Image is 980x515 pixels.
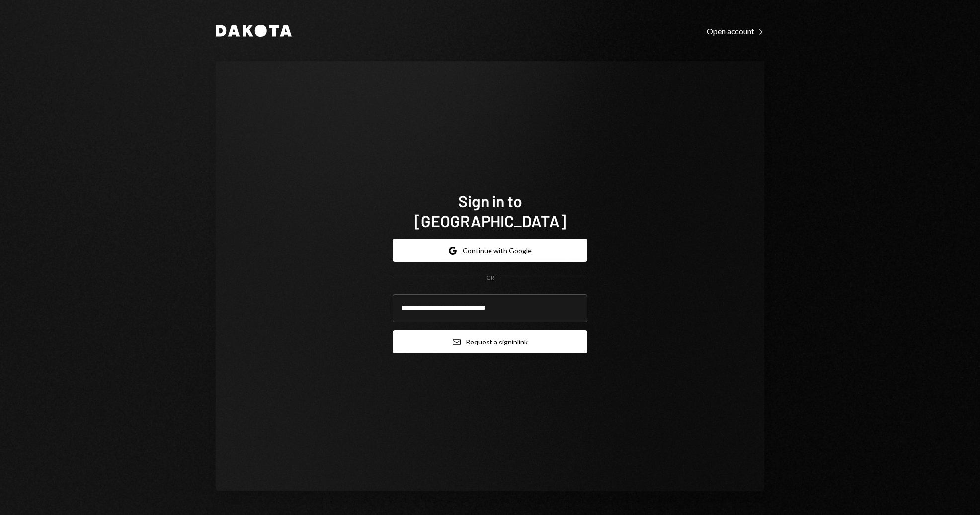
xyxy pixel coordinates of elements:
[707,25,764,36] a: Open account
[707,26,764,36] div: Open account
[393,330,587,353] button: Request a signinlink
[393,191,587,231] h1: Sign in to [GEOGRAPHIC_DATA]
[486,274,494,282] div: OR
[393,239,587,262] button: Continue with Google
